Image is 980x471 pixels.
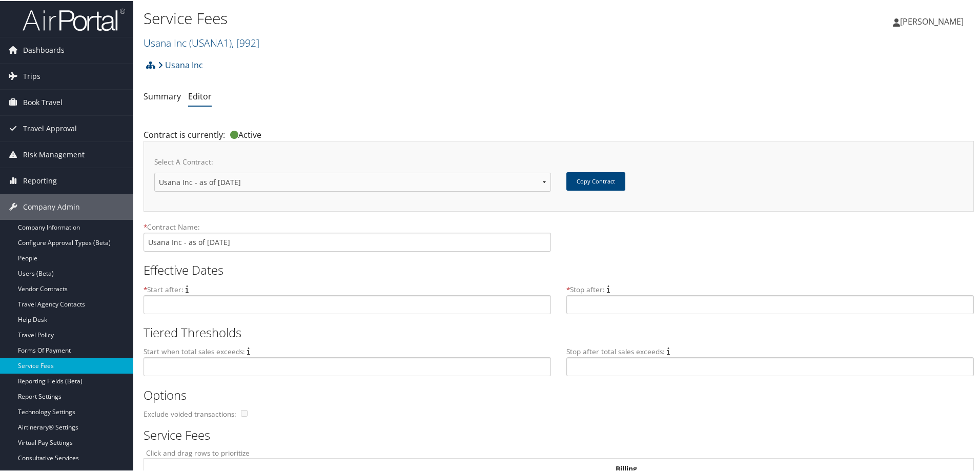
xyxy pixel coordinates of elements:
[144,128,225,139] span: Contract is currently:
[23,63,40,88] span: Trips
[23,193,80,219] span: Company Admin
[144,323,966,340] h2: Tiered Thresholds
[144,283,183,294] label: Start after:
[144,232,551,251] input: Name is required.
[158,54,203,74] a: Usana Inc
[144,7,697,28] h1: Service Fees
[144,345,245,356] label: Start when total sales exceeds:
[23,36,65,62] span: Dashboards
[144,447,966,457] label: Click and drag rows to prioritize
[232,35,259,49] span: , [ 992 ]
[188,90,212,101] a: Editor
[154,156,551,171] label: Select A Contract:
[23,167,57,193] span: Reporting
[144,385,966,403] h2: Options
[23,115,77,140] span: Travel Approval
[144,221,551,231] label: Contract Name:
[566,283,605,294] label: Stop after:
[23,89,63,114] span: Book Travel
[144,35,259,49] a: Usana Inc
[566,171,625,190] button: Copy Contract
[189,35,232,49] span: ( USANA1 )
[23,141,85,167] span: Risk Management
[144,408,239,418] label: Exclude voided transactions:
[566,345,665,356] label: Stop after total sales exceeds:
[900,15,964,26] span: [PERSON_NAME]
[144,425,966,443] h2: Service Fees
[23,7,125,31] img: airportal-logo.png
[144,260,966,278] h2: Effective Dates
[225,128,261,139] span: Active
[893,5,974,36] a: [PERSON_NAME]
[144,90,181,101] a: Summary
